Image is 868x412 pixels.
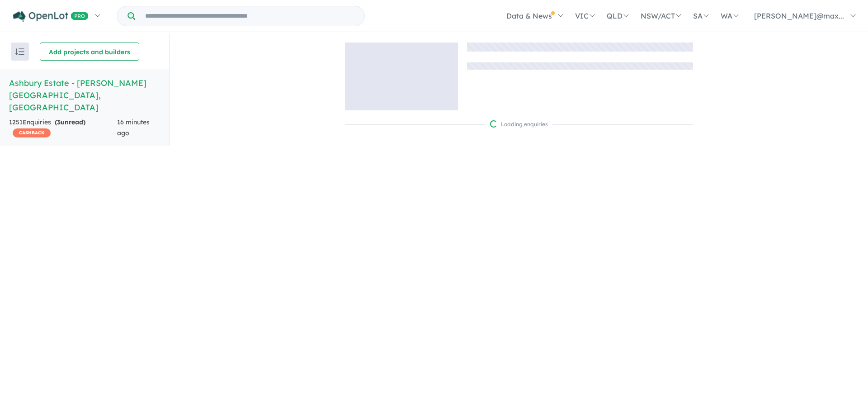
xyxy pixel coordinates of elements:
span: CASHBACK [13,128,51,137]
div: 1251 Enquir ies [9,117,117,139]
input: Try estate name, suburb, builder or developer [137,6,363,26]
span: 16 minutes ago [117,118,150,137]
img: Openlot PRO Logo White [13,11,89,22]
div: Loading enquiries [490,120,548,129]
button: Add projects and builders [40,43,139,61]
span: [PERSON_NAME]@max... [754,11,844,20]
img: sort.svg [15,48,24,55]
h5: Ashbury Estate - [PERSON_NAME][GEOGRAPHIC_DATA] , [GEOGRAPHIC_DATA] [9,77,160,114]
span: 3 [57,118,61,126]
strong: ( unread) [55,118,85,126]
